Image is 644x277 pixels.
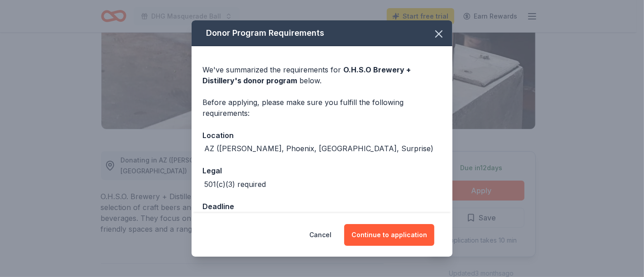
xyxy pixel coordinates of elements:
[202,97,442,119] div: Before applying, please make sure you fulfill the following requirements:
[202,64,442,86] div: We've summarized the requirements for below.
[344,224,434,246] button: Continue to application
[309,224,332,246] button: Cancel
[202,201,442,212] div: Deadline
[204,179,266,190] div: 501(c)(3) required
[204,143,433,154] div: AZ ([PERSON_NAME], Phoenix, [GEOGRAPHIC_DATA], Surprise)
[202,165,442,177] div: Legal
[192,20,452,46] div: Donor Program Requirements
[202,129,442,141] div: Location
